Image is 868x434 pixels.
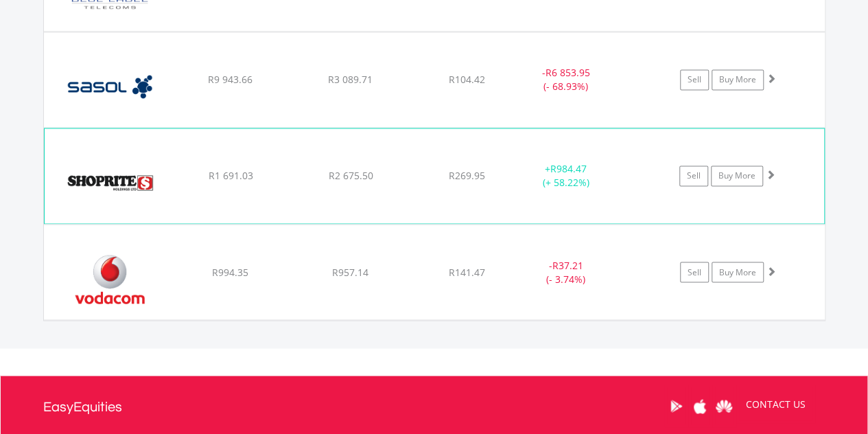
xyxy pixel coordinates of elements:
a: Sell [680,262,709,282]
span: R1 691.03 [208,169,253,182]
span: R104.42 [449,73,485,86]
a: Sell [679,165,708,186]
span: R9 943.66 [208,73,253,86]
a: Apple [688,385,712,427]
a: Buy More [712,262,764,282]
span: R984.47 [550,162,587,175]
a: Buy More [712,69,764,90]
img: EQU.ZA.SHP.png [51,146,169,220]
span: R3 089.71 [328,73,373,86]
span: R141.47 [449,265,485,278]
span: R269.95 [449,169,485,182]
span: R6 853.95 [546,66,590,79]
a: Sell [680,69,709,90]
div: - (- 68.93%) [515,66,618,93]
a: CONTACT US [736,385,815,423]
a: Huawei [712,385,736,427]
a: Buy More [711,165,763,186]
a: Google Play [664,385,688,427]
span: R2 675.50 [328,169,373,182]
span: R994.35 [212,265,248,278]
span: R37.21 [552,258,583,271]
div: - (- 3.74%) [515,258,618,286]
div: + (+ 58.22%) [514,162,617,190]
span: R957.14 [332,265,368,278]
img: EQU.ZA.VOD.png [51,242,169,316]
img: EQU.ZA.SOL.png [51,49,169,124]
